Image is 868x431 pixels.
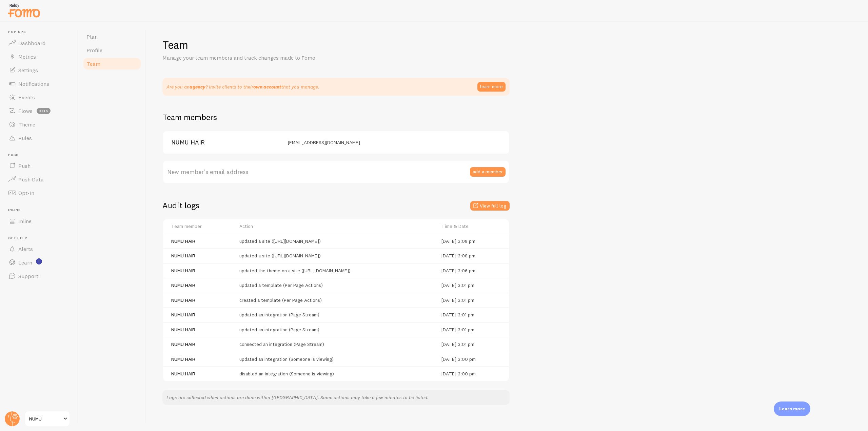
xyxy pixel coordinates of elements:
div: NUMU HAIR [171,139,280,145]
span: Opt-In [18,190,34,196]
div: Are you an ? Invite clients to their . [166,83,319,90]
h1: Team [162,38,852,52]
span: [EMAIL_ADDRESS][DOMAIN_NAME] [288,139,360,145]
td: Fri, May 30th 2025, 3:01:32 pm [437,307,509,322]
a: Opt-In [4,186,74,200]
span: Push Data [18,176,44,183]
strong: agency [190,84,205,90]
td: updated a site ([URL][DOMAIN_NAME]) [235,234,437,249]
span: Inline [8,208,74,212]
td: NUMU HAIR [163,263,235,278]
td: NUMU HAIR [163,337,235,352]
a: Learn [4,256,74,269]
div: Learn more [774,401,810,416]
td: updated an integration (Page Stream) [235,307,437,322]
a: Alerts [4,242,74,256]
span: Support [18,273,38,279]
th: Action [235,219,437,234]
th: Time & Date [437,219,509,234]
td: Fri, May 30th 2025, 3:06:25 pm [437,263,509,278]
a: learn more [477,82,506,92]
svg: <p>Watch New Feature Tutorials!</p> [36,258,42,265]
img: fomo-relay-logo-orange.svg [7,2,41,19]
td: NUMU HAIR [163,366,235,381]
span: Push [8,153,74,157]
td: NUMU HAIR [163,352,235,367]
h2: Audit logs [162,200,199,211]
td: NUMU HAIR [163,293,235,308]
td: NUMU HAIR [163,248,235,263]
button: add a member [470,167,506,177]
h2: Team members [162,112,510,122]
td: updated an integration (Someone is viewing) [235,352,437,367]
a: Profile [82,43,142,57]
span: Plan [86,33,98,40]
a: Notifications [4,77,74,91]
span: Profile [86,47,102,54]
td: Fri, May 30th 2025, 3:01:32 pm [437,293,509,308]
span: Team [86,60,100,67]
span: Learn [18,259,32,266]
td: NUMU HAIR [163,278,235,293]
a: Plan [82,30,142,43]
a: Inline [4,214,74,228]
span: Pop-ups [8,30,74,34]
button: View full log [470,201,510,211]
td: Fri, May 30th 2025, 3:08:52 pm [437,248,509,263]
span: NUMU [29,415,61,423]
td: updated the theme on a site ([URL][DOMAIN_NAME]) [235,263,437,278]
td: Fri, May 30th 2025, 3:00:57 pm [437,352,509,367]
label: New member's email address [162,160,510,184]
span: beta [37,108,51,114]
span: Metrics [18,53,36,60]
td: updated an integration (Page Stream) [235,322,437,337]
a: Settings [4,63,74,77]
a: Theme [4,118,74,131]
div: Logs are collected when actions are done within [GEOGRAPHIC_DATA]. Some actions may take a few mi... [162,390,510,405]
span: Alerts [18,246,33,252]
a: Push Data [4,173,74,186]
p: Learn more [779,406,805,412]
a: Dashboard [4,36,74,50]
a: Metrics [4,50,74,63]
span: Get Help [8,236,74,240]
a: Events [4,91,74,104]
td: updated a template (Per Page Actions) [235,278,437,293]
p: Manage your team members and track changes made to Fomo [162,54,325,62]
td: NUMU HAIR [163,307,235,322]
td: Fri, May 30th 2025, 3:00:57 pm [437,366,509,381]
span: Rules [18,135,32,141]
span: Theme [18,121,35,128]
td: NUMU HAIR [163,234,235,249]
td: updated a site ([URL][DOMAIN_NAME]) [235,248,437,263]
a: Flows beta [4,104,74,118]
a: NUMU [24,411,70,427]
td: Fri, May 30th 2025, 3:01:17 pm [437,322,509,337]
span: Inline [18,218,32,224]
td: Fri, May 30th 2025, 3:09:02 pm [437,234,509,249]
a: Push [4,159,74,173]
td: NUMU HAIR [163,322,235,337]
td: Fri, May 30th 2025, 3:01:17 pm [437,337,509,352]
span: Flows [18,107,33,114]
a: Support [4,269,74,283]
span: Dashboard [18,40,45,46]
strong: own account [253,84,281,90]
em: that you manage [253,84,318,90]
td: Fri, May 30th 2025, 3:01:49 pm [437,278,509,293]
span: Push [18,162,31,169]
a: Rules [4,131,74,145]
span: Notifications [18,80,49,87]
span: Settings [18,67,38,74]
td: created a template (Per Page Actions) [235,293,437,308]
span: Events [18,94,35,101]
th: Team member [163,219,235,234]
a: Team [82,57,142,71]
td: connected an integration (Page Stream) [235,337,437,352]
td: disabled an integration (Someone is viewing) [235,366,437,381]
